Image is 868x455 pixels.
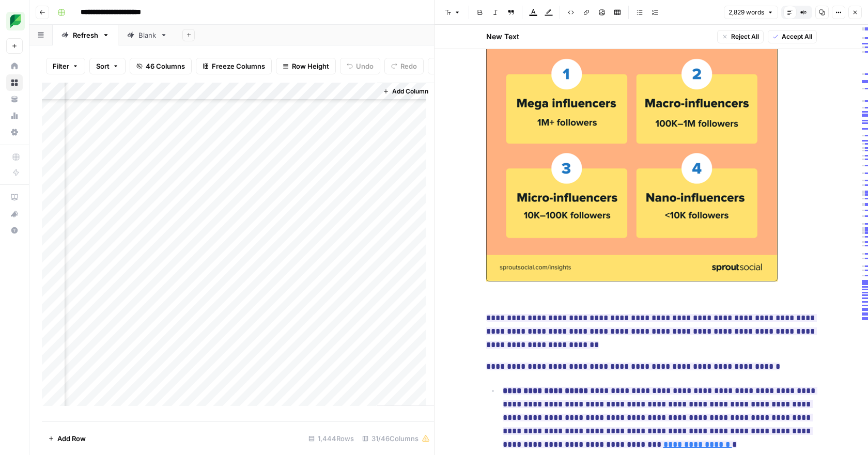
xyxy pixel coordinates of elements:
[130,58,192,74] button: 46 Columns
[782,32,812,41] span: Accept All
[6,58,23,74] a: Home
[768,30,817,43] button: Accept All
[6,206,23,222] button: What's new?
[724,6,778,19] button: 2,829 words
[7,206,22,222] div: What's new?
[6,124,23,140] a: Settings
[276,58,336,74] button: Row Height
[6,107,23,124] a: Usage
[731,32,759,41] span: Reject All
[340,58,380,74] button: Undo
[138,30,156,40] div: Blank
[212,61,265,71] span: Freeze Columns
[46,58,85,74] button: Filter
[6,189,23,206] a: AirOps Academy
[42,430,92,447] button: Add Row
[53,61,69,71] span: Filter
[6,91,23,107] a: Your Data
[118,25,176,45] a: Blank
[53,25,118,45] a: Refresh
[717,30,764,43] button: Reject All
[6,222,23,239] button: Help + Support
[6,74,23,91] a: Browse
[89,58,126,74] button: Sort
[486,32,519,42] h2: New Text
[292,61,329,71] span: Row Height
[729,8,764,17] span: 2,829 words
[6,8,23,34] button: Workspace: SproutSocial
[6,12,25,30] img: SproutSocial Logo
[57,433,86,444] span: Add Row
[304,430,358,447] div: 1,444 Rows
[358,430,434,447] div: 31/46 Columns
[146,61,185,71] span: 46 Columns
[384,58,424,74] button: Redo
[73,30,98,40] div: Refresh
[356,61,374,71] span: Undo
[196,58,272,74] button: Freeze Columns
[96,61,110,71] span: Sort
[400,61,417,71] span: Redo
[392,87,428,96] span: Add Column
[379,85,432,98] button: Add Column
